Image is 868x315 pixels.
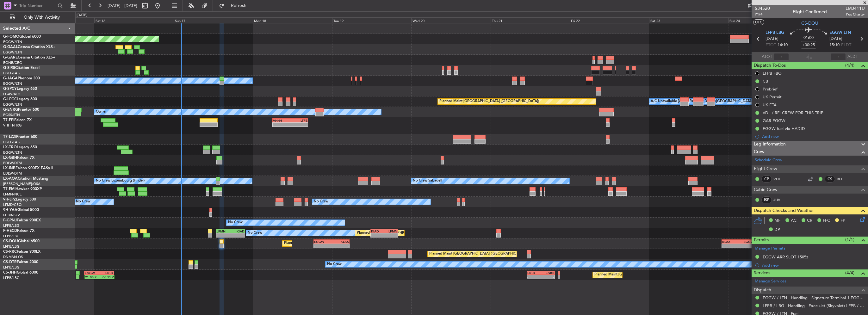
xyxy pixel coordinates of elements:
[3,45,55,49] a: G-GAALCessna Citation XLS+
[284,239,384,248] div: Planned Maint [GEOGRAPHIC_DATA] ([GEOGRAPHIC_DATA])
[773,176,788,182] a: VDL
[3,223,20,228] a: LFPB/LBG
[823,218,830,224] span: FFC
[3,202,22,207] a: LFMD/CEQ
[845,236,854,243] span: (1/1)
[753,19,764,25] button: UTC
[3,135,16,139] span: T7-LZZI
[3,135,37,139] a: T7-LZZIPraetor 600
[651,97,753,106] div: A/C Unavailable [GEOGRAPHIC_DATA] ([GEOGRAPHIC_DATA])
[763,94,782,100] div: UK Permit
[3,239,40,243] a: CS-DOUGlobal 6500
[16,15,67,20] span: Only With Activity
[3,275,20,280] a: LFPB/LBG
[228,218,243,227] div: No Crew
[845,269,854,276] span: (4/4)
[217,229,231,233] div: LFMN
[722,240,738,244] div: KLAX
[3,66,40,70] a: G-SIRSCitation Excel
[763,118,785,123] div: GAR EGGW
[3,102,22,107] a: EGGW/LTN
[801,20,818,27] span: CS-DOU
[3,140,20,145] a: EGLF/FAB
[174,17,253,23] div: Sun 17
[108,3,137,9] span: [DATE] - [DATE]
[3,182,40,186] a: [PERSON_NAME]/QSA
[3,113,20,117] a: EGSS/STN
[762,134,865,139] div: Add new
[761,176,772,182] div: CP
[763,78,768,84] div: CB
[845,62,854,69] span: (4/4)
[100,275,114,279] div: 06:11 Z
[3,156,17,160] span: LX-GBH
[847,54,858,60] span: ALDT
[3,77,40,80] a: G-JAGAPhenom 300
[3,97,37,101] a: G-LEGCLegacy 600
[755,12,770,17] span: P1/4
[3,234,20,238] a: LFPB/LBG
[99,271,114,275] div: HKJK
[384,233,397,237] div: -
[411,17,491,23] div: Wed 20
[738,244,754,248] div: -
[3,56,55,59] a: G-GARECessna Citation XLS+
[738,240,754,244] div: EGGW
[3,260,38,264] a: CS-DTRFalcon 2000
[96,107,107,117] div: Owner
[3,161,22,165] a: EDLW/DTM
[754,269,770,277] span: Services
[778,42,788,48] span: 14:10
[19,1,56,10] input: Trip Number
[774,218,780,224] span: MF
[3,260,17,264] span: CS-DTR
[3,81,22,86] a: EGGW/LTN
[371,233,384,237] div: -
[754,141,786,148] span: Leg Information
[3,56,18,59] span: G-GARE
[773,197,788,203] a: JUV
[3,108,39,112] a: G-ENRGPraetor 600
[429,249,529,259] div: Planned Maint [GEOGRAPHIC_DATA] ([GEOGRAPHIC_DATA])
[3,213,20,218] a: FCBB/BZV
[825,176,835,182] div: CS
[527,271,541,275] div: HKJK
[3,118,32,122] a: T7-FFIFalcon 7X
[3,145,17,149] span: LX-TRO
[3,177,18,181] span: LX-AOA
[314,244,332,248] div: -
[357,228,456,238] div: Planned Maint [GEOGRAPHIC_DATA] ([GEOGRAPHIC_DATA])
[3,97,17,101] span: G-LEGC
[3,123,22,128] a: VHHH/HKG
[77,13,87,18] div: [DATE]
[216,1,254,11] button: Refresh
[3,171,22,176] a: EDLW/DTM
[3,92,20,96] a: LGAV/ATH
[3,145,37,149] a: LX-TROLegacy 650
[3,108,18,112] span: G-ENRG
[829,36,842,42] span: [DATE]
[763,110,823,115] div: VDL / RFI CREW FOR THIS TRIP
[3,271,17,275] span: CS-JHH
[763,295,865,300] a: EGGW / LTN - Handling - Signature Terminal 1 EGGW / LTN
[527,275,541,279] div: -
[754,165,777,173] span: Flight Crew
[3,255,23,259] a: DNMM/LOS
[846,5,865,12] span: LMJ411U
[3,208,39,212] a: 9H-YAAGlobal 5000
[541,275,554,279] div: -
[846,12,865,17] span: Pos Charter
[3,50,22,55] a: EGGW/LTN
[3,118,14,122] span: T7-FFI
[3,166,53,170] a: LX-INBFalcon 900EX EASy II
[3,156,34,160] a: LX-GBHFalcon 7X
[85,271,99,275] div: EGGW
[94,17,174,23] div: Sat 16
[231,229,245,233] div: KIAD
[763,102,777,108] div: UK ETA
[439,97,539,106] div: Planned Maint [GEOGRAPHIC_DATA] ([GEOGRAPHIC_DATA])
[3,208,17,212] span: 9H-YAA
[829,30,851,36] span: EGGW LTN
[762,54,772,60] span: ATOT
[754,237,769,244] span: Permits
